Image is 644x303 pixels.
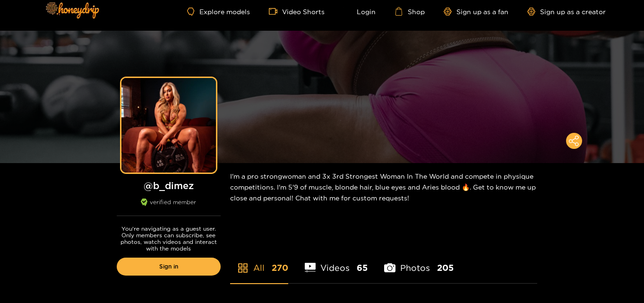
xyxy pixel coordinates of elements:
span: 65 [357,262,368,274]
span: 205 [437,262,454,274]
span: video-camera [269,7,282,16]
li: All [230,241,288,283]
span: appstore [237,262,249,274]
a: Shop [395,7,425,16]
a: Video Shorts [269,7,325,16]
a: Sign up as a fan [444,8,508,16]
div: verified member [117,199,221,216]
p: You're navigating as a guest user. Only members can subscribe, see photos, watch videos and inter... [117,225,221,252]
a: Sign in [117,258,221,276]
li: Photos [384,241,454,283]
h1: @ b_dimez [117,180,221,191]
a: Login [343,7,376,16]
li: Videos [305,241,368,283]
span: 270 [272,262,288,274]
div: I'm a pro strongwoman and 3x 3rd Strongest Woman In The World and compete in physique competition... [230,163,537,211]
a: Explore models [187,8,249,16]
a: Sign up as a creator [527,8,606,16]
